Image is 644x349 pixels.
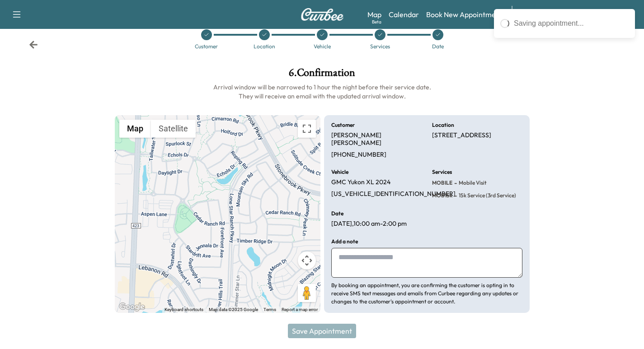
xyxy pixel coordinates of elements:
[115,67,530,83] h1: 6 . Confirmation
[331,239,358,244] h6: Add a note
[370,44,390,49] div: Services
[432,192,452,199] span: MOB15k
[389,9,419,20] a: Calendar
[426,9,503,20] a: Book New Appointment
[331,281,522,306] p: By booking an appointment, you are confirming the customer is opting in to receive SMS text messa...
[331,220,407,228] p: [DATE] , 10:00 am - 2:00 pm
[117,301,147,313] img: Google
[115,83,530,101] h6: Arrival window will be narrowed to 1 hour the night before their service date. They will receive ...
[452,191,457,200] span: -
[331,169,348,175] h6: Vehicle
[195,44,218,49] div: Customer
[432,122,454,128] h6: Location
[282,307,318,312] a: Report a map error
[298,284,316,302] button: Drag Pegman onto the map to open Street View
[314,44,331,49] div: Vehicle
[331,211,343,216] h6: Date
[209,307,258,312] span: Map data ©2025 Google
[331,178,390,186] p: GMC Yukon XL 2024
[254,44,275,49] div: Location
[457,192,516,199] span: 15k Service (3rd Service)
[301,8,344,21] img: Curbee Logo
[298,251,316,270] button: Map camera controls
[432,179,452,186] span: MOBILE
[432,169,452,175] h6: Services
[514,18,629,29] div: Saving appointment...
[372,19,381,25] div: Beta
[151,120,196,138] button: Show satellite imagery
[331,131,422,147] p: [PERSON_NAME] [PERSON_NAME]
[452,178,457,187] span: -
[331,190,456,198] p: [US_VEHICLE_IDENTIFICATION_NUMBER]
[331,122,355,128] h6: Customer
[367,9,381,20] a: MapBeta
[29,40,38,49] div: Back
[298,120,316,138] button: Toggle fullscreen view
[263,307,276,312] a: Terms (opens in new tab)
[457,179,487,186] span: Mobile Visit
[432,131,491,140] p: [STREET_ADDRESS]
[165,307,203,313] button: Keyboard shortcuts
[432,44,444,49] div: Date
[117,301,147,313] a: Open this area in Google Maps (opens a new window)
[119,120,151,138] button: Show street map
[331,151,386,159] p: [PHONE_NUMBER]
